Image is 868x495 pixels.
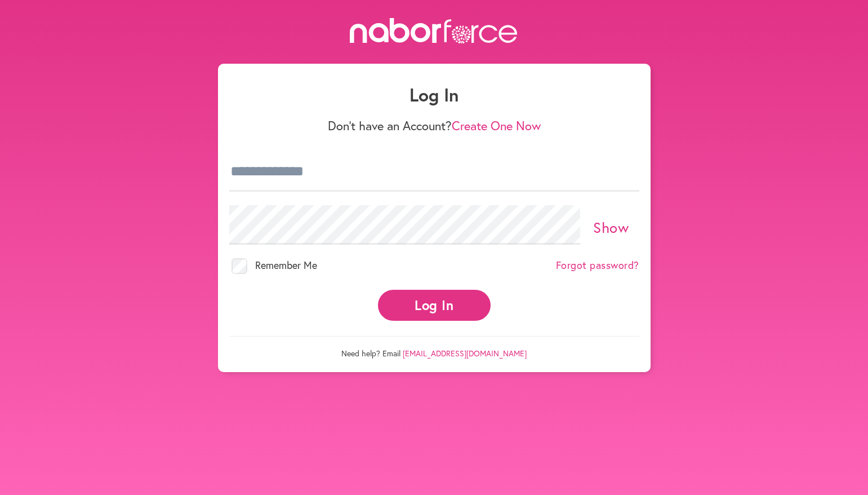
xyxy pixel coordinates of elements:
[255,258,317,272] span: Remember Me
[229,84,639,105] h1: Log In
[229,118,639,133] p: Don't have an Account?
[593,218,629,237] a: Show
[556,259,639,272] a: Forgot password?
[229,336,639,359] p: Need help? Email
[403,348,527,359] a: [EMAIL_ADDRESS][DOMAIN_NAME]
[378,290,491,321] button: Log In
[452,117,541,134] a: Create One Now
